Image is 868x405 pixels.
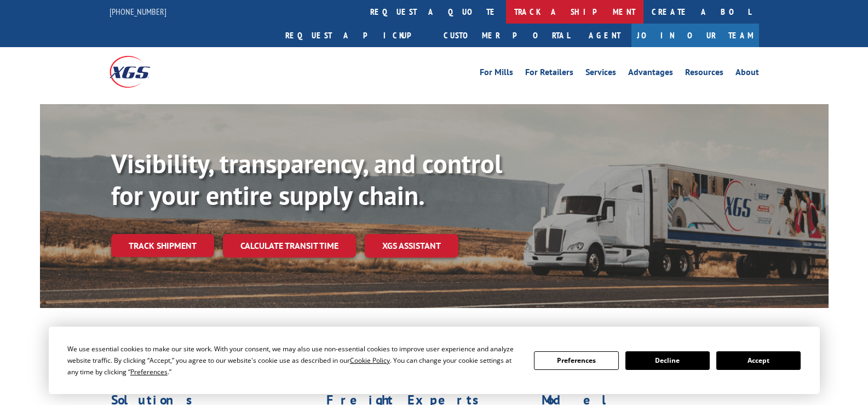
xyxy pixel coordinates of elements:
[130,367,168,377] span: Preferences
[435,24,578,47] a: Customer Portal
[716,351,801,370] button: Accept
[365,234,458,258] a: XGS ASSISTANT
[111,146,502,212] b: Visibility, transparency, and control for your entire supply chain.
[585,68,616,80] a: Services
[67,343,521,378] div: We use essential cookies to make our site work. With your consent, we may also use non-essential ...
[110,6,166,17] a: [PHONE_NUMBER]
[685,68,723,80] a: Resources
[277,24,435,47] a: Request a pickup
[350,356,390,365] span: Cookie Policy
[49,327,820,394] div: Cookie Consent Prompt
[628,68,673,80] a: Advantages
[111,234,214,257] a: Track shipment
[631,24,759,47] a: Join Our Team
[625,351,710,370] button: Decline
[735,68,759,80] a: About
[223,234,356,258] a: Calculate transit time
[480,68,513,80] a: For Mills
[578,24,631,47] a: Agent
[534,351,618,370] button: Preferences
[525,68,573,80] a: For Retailers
